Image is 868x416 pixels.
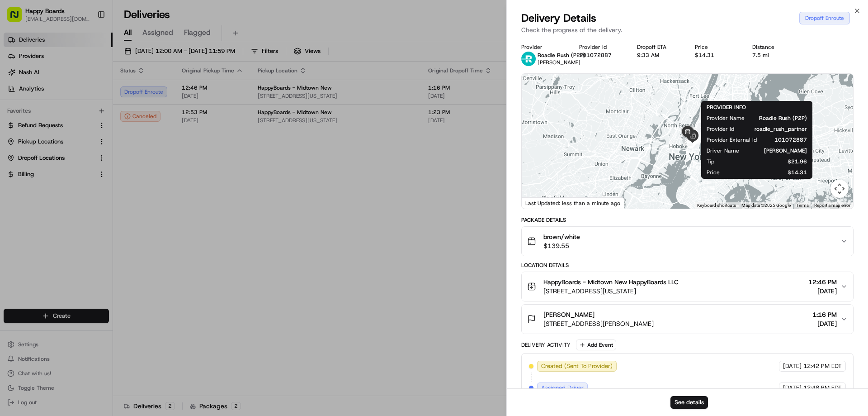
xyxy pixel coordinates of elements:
[690,137,700,147] div: 18
[752,43,796,51] div: Distance
[521,216,854,224] div: Package Details
[637,52,680,59] div: 9:33 AM
[701,117,711,127] div: 11
[812,310,837,319] span: 1:16 PM
[543,287,679,296] span: [STREET_ADDRESS][US_STATE]
[830,180,849,198] button: Map camera controls
[543,319,654,328] span: [STREET_ADDRESS][PERSON_NAME]
[707,158,714,165] span: Tip
[538,59,580,66] span: [PERSON_NAME]
[759,115,807,122] span: Roadie Rush (P2P)
[695,43,738,51] div: Price
[808,287,837,296] span: [DATE]
[749,125,807,133] span: roadie_rush_partner
[538,52,585,59] span: Roadie Rush (P2P)
[695,128,705,138] div: 15
[541,384,584,392] span: Assigned Driver
[700,107,710,117] div: 4
[521,341,571,349] div: Delivery Activity
[783,362,802,370] span: [DATE]
[521,262,854,269] div: Location Details
[752,52,796,59] div: 7.5 mi
[700,109,710,119] div: 6
[579,52,612,59] button: 101072887
[698,124,708,134] div: 14
[707,169,720,176] span: Price
[688,138,698,148] div: 24
[521,52,536,66] img: roadie-logo-v2.jpg
[521,43,565,51] div: Provider
[700,108,710,118] div: 5
[699,112,709,122] div: 7
[543,277,679,287] span: HappyBoards - Midtown New HappyBoards LLC
[522,197,624,209] div: Last Updated: less than a minute ago
[579,43,623,51] div: Provider Id
[541,362,613,370] span: Created (Sent To Provider)
[707,115,745,122] span: Provider Name
[803,362,842,370] span: 12:42 PM EDT
[803,384,842,392] span: 12:48 PM EDT
[808,277,837,287] span: 12:46 PM
[698,123,708,133] div: 12
[576,339,616,350] button: Add Event
[771,136,807,143] span: 101072887
[783,384,802,392] span: [DATE]
[700,112,710,122] div: 9
[637,43,680,51] div: Dropoff ETA
[729,158,807,165] span: $21.96
[543,310,594,319] span: [PERSON_NAME]
[697,202,736,209] button: Keyboard shortcuts
[524,197,554,209] img: Google
[695,52,738,59] div: $14.31
[741,203,791,208] span: Map data ©2025 Google
[796,203,809,208] a: Terms
[754,147,807,154] span: [PERSON_NAME]
[814,203,850,208] a: Report a map error
[707,136,757,143] span: Provider External Id
[670,396,708,409] button: See details
[522,227,853,256] button: brown/white$139.55
[543,241,580,250] span: $139.55
[734,169,807,176] span: $14.31
[522,272,853,301] button: HappyBoards - Midtown New HappyBoards LLC[STREET_ADDRESS][US_STATE]12:46 PM[DATE]
[543,232,580,241] span: brown/white
[683,136,693,146] div: 25
[699,113,709,123] div: 8
[698,123,708,133] div: 13
[707,104,746,111] span: PROVIDER INFO
[707,147,739,154] span: Driver Name
[524,197,554,209] a: Open this area in Google Maps (opens a new window)
[521,11,596,25] span: Delivery Details
[707,125,734,133] span: Provider Id
[812,319,837,328] span: [DATE]
[521,25,854,34] p: Check the progress of the delivery.
[522,305,853,334] button: [PERSON_NAME][STREET_ADDRESS][PERSON_NAME]1:16 PM[DATE]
